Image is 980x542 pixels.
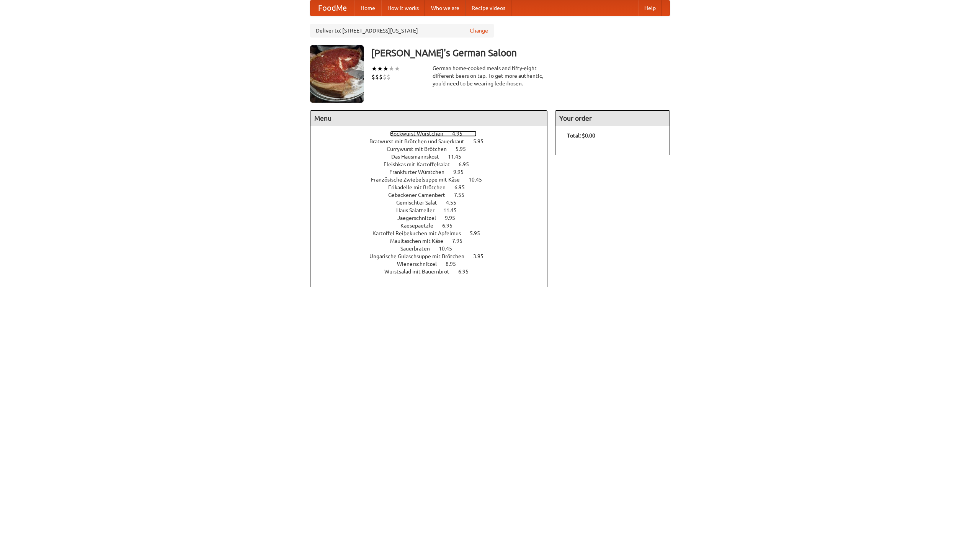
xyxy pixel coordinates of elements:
[396,200,470,206] a: Gemischter Salat 4.55
[390,238,451,244] span: Maultaschen mit Käse
[445,215,463,221] span: 9.95
[371,45,670,61] h3: [PERSON_NAME]'s German Saloon
[442,223,460,229] span: 6.95
[371,73,375,81] li: $
[388,184,479,190] a: Frikadelle mit Brötchen 6.95
[371,177,496,183] a: Französische Zwiebelsuppe mit Käse 10.45
[397,261,470,267] a: Wienerschnitzel 8.95
[454,192,472,198] span: 7.55
[310,0,354,16] a: FoodMe
[390,238,477,244] a: Maultaschen mit Käse 7.95
[310,24,494,38] div: Deliver to: [STREET_ADDRESS][US_STATE]
[375,73,379,81] li: $
[397,215,469,221] a: Jaegerschnitzel 9.95
[389,169,452,175] span: Frankfurter Würstchen
[465,0,511,16] a: Recipe videos
[458,269,476,275] span: 6.95
[459,161,477,167] span: 6.95
[369,138,472,144] span: Bratwurst mit Brötchen und Sauerkraut
[469,177,490,183] span: 10.45
[396,200,445,206] span: Gemischter Salat
[638,0,662,16] a: Help
[371,177,467,183] span: Französische Zwiebelsuppe mit Käse
[425,0,465,16] a: Who we are
[372,230,494,236] a: Kartoffel Reibekuchen mit Apfelmus 5.95
[470,230,488,236] span: 5.95
[384,269,483,275] a: Wurstsalad mit Bauernbrot 6.95
[372,230,469,236] span: Kartoffel Reibekuchen mit Apfelmus
[383,73,387,81] li: $
[473,253,491,259] span: 3.95
[387,73,390,81] li: $
[433,64,547,87] div: German home-cooked meals and fifty-eight different beers on tap. To get more authentic, you'd nee...
[397,215,444,221] span: Jaegerschnitzel
[377,64,383,73] li: ★
[387,146,454,152] span: Currywurst mit Brötchen
[439,246,460,252] span: 10.45
[390,131,477,137] a: Bockwurst Würstchen 4.95
[446,200,464,206] span: 4.55
[389,169,478,175] a: Frankfurter Würstchen 9.95
[379,73,383,81] li: $
[400,246,438,252] span: Sauerbraten
[397,261,444,267] span: Wienerschnitzel
[400,246,466,252] a: Sauerbraten 10.45
[391,154,475,160] a: Das Hausmannskost 11.45
[369,253,472,259] span: Ungarische Gulaschsuppe mit Brötchen
[454,184,472,190] span: 6.95
[453,169,471,175] span: 9.95
[456,146,474,152] span: 5.95
[555,111,670,126] h4: Your order
[391,154,447,160] span: Das Hausmannskost
[383,64,389,73] li: ★
[384,161,457,167] span: Fleishkas mit Kartoffelsalat
[381,0,425,16] a: How it works
[384,161,483,167] a: Fleishkas mit Kartoffelsalat 6.95
[396,207,442,213] span: Haus Salatteller
[400,223,467,229] a: Kaesepaetzle 6.95
[388,192,479,198] a: Gebackener Camenbert 7.55
[452,131,470,137] span: 4.95
[452,238,470,244] span: 7.95
[369,253,498,259] a: Ungarische Gulaschsuppe mit Brötchen 3.95
[567,133,595,139] b: Total: $0.00
[388,192,453,198] span: Gebackener Camenbert
[443,207,464,213] span: 11.45
[384,269,457,275] span: Wurstsalad mit Bauernbrot
[310,111,547,126] h4: Menu
[390,131,451,137] span: Bockwurst Würstchen
[310,45,364,103] img: angular.jpg
[388,184,453,190] span: Frikadelle mit Brötchen
[389,64,394,73] li: ★
[400,223,441,229] span: Kaesepaetzle
[446,261,464,267] span: 8.95
[354,0,381,16] a: Home
[394,64,400,73] li: ★
[396,207,471,213] a: Haus Salatteller 11.45
[470,27,488,34] a: Change
[473,138,491,144] span: 5.95
[369,138,498,144] a: Bratwurst mit Brötchen und Sauerkraut 5.95
[387,146,480,152] a: Currywurst mit Brötchen 5.95
[448,154,469,160] span: 11.45
[371,64,377,73] li: ★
